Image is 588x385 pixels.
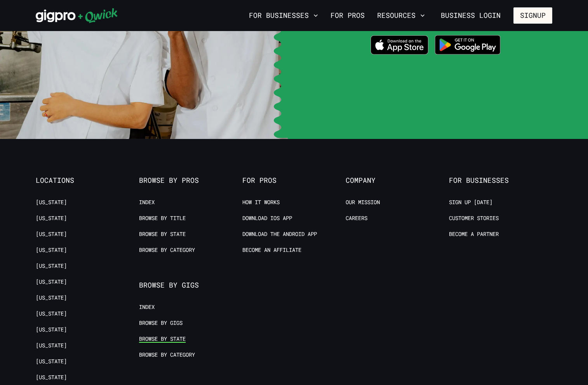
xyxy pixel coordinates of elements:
a: [US_STATE] [36,326,67,333]
a: [US_STATE] [36,231,67,238]
a: How it Works [242,199,280,206]
a: [US_STATE] [36,262,67,270]
a: [US_STATE] [36,342,67,349]
a: Browse by Category [139,246,195,254]
a: [US_STATE] [36,246,67,254]
button: For Businesses [246,9,321,22]
a: [US_STATE] [36,294,67,302]
a: Browse by Category [139,351,195,359]
button: Resources [374,9,428,22]
span: Locations [36,176,139,185]
a: [US_STATE] [36,310,67,317]
a: Sign up [DATE] [449,199,492,206]
a: [US_STATE] [36,358,67,365]
a: Browse by Title [139,215,186,222]
a: Index [139,199,155,206]
a: [US_STATE] [36,215,67,222]
a: Become a Partner [449,231,499,238]
span: Browse by Pros [139,176,242,185]
span: Browse by Gigs [139,281,242,290]
button: Signup [513,7,552,24]
a: Browse by State [139,335,186,343]
span: Company [346,176,449,185]
a: Download IOS App [242,215,292,222]
a: Become an Affiliate [242,246,301,254]
img: Qwick [36,8,118,23]
a: [US_STATE] [36,199,67,206]
iframe: Netlify Drawer [143,366,445,385]
a: Business Login [434,7,507,24]
a: Browse by State [139,231,186,238]
a: Our Mission [346,199,380,206]
a: Download on the App Store [371,35,429,57]
span: For Businesses [449,176,552,185]
span: For Pros [242,176,346,185]
a: Careers [346,215,367,222]
img: Get it on Google Play [430,30,505,59]
a: For Pros [327,9,368,22]
a: [US_STATE] [36,374,67,381]
a: [US_STATE] [36,278,67,286]
a: Browse by Gigs [139,319,183,327]
a: Index [139,303,155,311]
a: Customer stories [449,215,499,222]
a: Download the Android App [242,231,317,238]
